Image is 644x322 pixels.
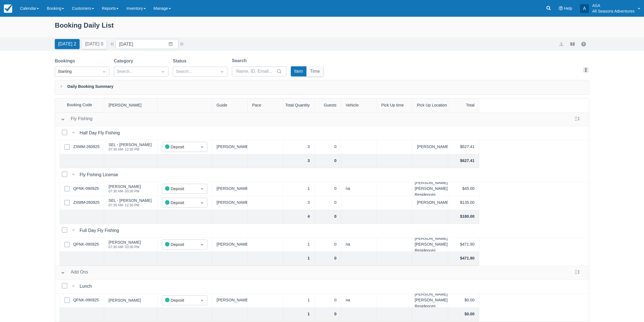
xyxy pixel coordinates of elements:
[199,242,205,247] span: Dropdown icon
[165,297,194,304] div: Deposit
[212,182,248,196] div: [PERSON_NAME]
[558,41,565,47] button: export
[109,190,141,193] div: 07:30 AM - 03:30 PM
[73,200,99,206] a: ZXMM-260925
[283,252,314,266] div: 1
[165,241,194,248] div: Deposit
[448,238,479,252] div: $471.90
[73,297,99,303] a: QFNK-090925
[448,308,479,321] div: $0.00
[412,294,448,308] div: [PERSON_NAME] [PERSON_NAME] Residences
[109,240,141,244] div: [PERSON_NAME]
[165,200,194,206] div: Deposit
[341,98,377,112] div: Vehicle
[73,144,99,150] a: ZXMM-260925
[291,66,306,76] button: Item
[412,182,448,196] div: [PERSON_NAME] [PERSON_NAME] Residences
[412,196,448,210] div: [PERSON_NAME] Lodge
[314,238,341,252] div: 0
[82,39,107,49] button: [DATE] 0
[412,98,448,112] div: Pick Up Location
[283,196,314,210] div: 3
[314,294,341,308] div: 0
[114,58,135,64] label: Category
[283,308,314,321] div: 1
[109,185,141,188] div: [PERSON_NAME]
[73,186,99,192] a: QFNK-090925
[212,294,248,308] div: [PERSON_NAME]
[314,182,341,196] div: 0
[55,20,589,36] div: Booking Daily List
[212,98,248,112] div: Guide
[212,196,248,210] div: [PERSON_NAME]
[165,144,194,150] div: Deposit
[80,130,122,136] div: Half Day Fly Fishing
[55,98,104,112] div: Booking Code
[73,241,99,248] a: QFNK-090925
[314,98,341,112] div: Guests
[55,39,80,49] button: [DATE] 2
[219,69,225,74] span: Dropdown icon
[104,98,158,112] div: [PERSON_NAME]
[341,294,377,308] div: na
[173,58,189,64] label: Status
[283,140,314,154] div: 3
[55,58,77,64] label: Bookings
[448,140,479,154] div: $627.41
[165,186,194,192] div: Deposit
[283,154,314,168] div: 3
[4,4,12,13] img: checkfront-main-nav-mini-logo.png
[314,154,341,168] div: 0
[448,196,479,210] div: $135.00
[199,297,205,303] span: Dropdown icon
[109,143,152,147] div: SEL - [PERSON_NAME]
[109,204,152,207] div: 07:30 AM - 12:30 PM
[80,171,120,178] div: Fly Fishing License
[341,182,377,196] div: na
[377,98,412,112] div: Pick Up time
[448,252,479,266] div: $471.90
[448,210,479,224] div: $180.00
[248,98,283,112] div: Pace
[592,3,635,8] p: ASA
[236,66,275,76] input: Name, ID, Email...
[109,198,152,202] div: SEL - [PERSON_NAME]
[314,196,341,210] div: 0
[314,308,341,321] div: 0
[283,294,314,308] div: 1
[212,238,248,252] div: [PERSON_NAME]
[580,4,589,13] div: A
[448,294,479,308] div: $0.00
[412,238,448,252] div: [PERSON_NAME] [PERSON_NAME] Residences
[55,80,589,95] div: Daily Booking Summary
[283,98,314,112] div: Total Quantity
[58,268,90,278] button: Add Ons
[307,66,323,76] button: Time
[58,114,95,124] button: Fly Fishing
[559,6,563,10] i: Help
[564,6,572,11] span: Help
[412,140,448,154] div: [PERSON_NAME] Lodge
[448,98,479,112] div: Total
[341,238,377,252] div: na
[448,154,479,168] div: $627.41
[80,227,121,234] div: Full Day Fly Fishing
[109,245,141,249] div: 07:30 AM - 03:30 PM
[109,148,152,151] div: 07:30 AM - 12:30 PM
[283,210,314,224] div: 4
[199,186,205,192] span: Dropdown icon
[314,140,341,154] div: 0
[199,200,205,205] span: Dropdown icon
[283,238,314,252] div: 1
[115,39,178,49] input: Date
[283,182,314,196] div: 1
[448,182,479,196] div: $45.00
[212,140,248,154] div: [PERSON_NAME]
[199,144,205,150] span: Dropdown icon
[232,57,249,64] label: Search
[160,69,166,74] span: Dropdown icon
[58,69,96,75] div: Starting
[592,8,635,14] p: All Seasons Adventures
[109,298,141,302] div: [PERSON_NAME]
[314,252,341,266] div: 0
